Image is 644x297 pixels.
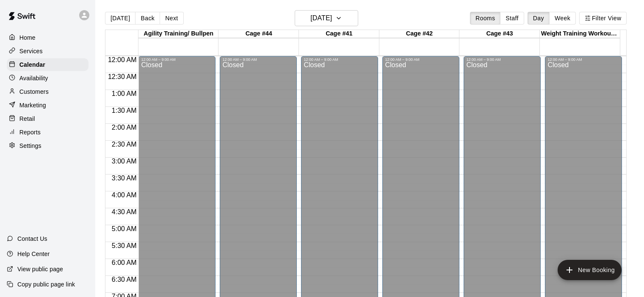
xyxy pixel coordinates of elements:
[385,57,457,62] div: 12:00 AM – 9:00 AM
[19,60,45,69] p: Calendar
[7,99,88,112] a: Marketing
[218,30,299,38] div: Cage #44
[459,30,540,38] div: Cage #43
[17,234,47,243] p: Contact Us
[138,30,219,38] div: Agility Training/ Bullpen
[106,56,139,63] span: 12:00 AM
[105,12,135,25] button: [DATE]
[558,260,622,280] button: add
[7,139,88,152] a: Settings
[110,242,139,249] span: 5:30 AM
[110,124,139,131] span: 2:00 AM
[110,90,139,97] span: 1:00 AM
[310,12,332,24] h6: [DATE]
[379,30,460,38] div: Cage #42
[110,158,139,165] span: 3:00 AM
[17,250,50,258] p: Help Center
[222,57,294,62] div: 12:00 AM – 9:00 AM
[295,10,358,26] button: [DATE]
[17,280,75,289] p: Copy public page link
[19,142,41,150] p: Settings
[19,101,46,109] p: Marketing
[7,31,88,44] a: Home
[19,47,43,55] p: Services
[7,58,88,71] a: Calendar
[110,141,139,148] span: 2:30 AM
[110,208,139,215] span: 4:30 AM
[528,12,550,25] button: Day
[7,126,88,139] a: Reports
[549,12,576,25] button: Week
[466,57,538,62] div: 12:00 AM – 9:00 AM
[106,73,139,80] span: 12:30 AM
[7,72,88,84] a: Availability
[579,12,627,25] button: Filter View
[110,225,139,232] span: 5:00 AM
[141,57,213,62] div: 12:00 AM – 9:00 AM
[7,85,88,98] a: Customers
[547,57,619,62] div: 12:00 AM – 9:00 AM
[7,112,88,125] a: Retail
[110,107,139,114] span: 1:30 AM
[470,12,500,25] button: Rooms
[299,30,379,38] div: Cage #41
[160,12,183,25] button: Next
[19,114,35,123] p: Retail
[19,74,48,82] p: Availability
[19,128,41,136] p: Reports
[7,45,88,57] a: Services
[110,174,139,182] span: 3:30 AM
[500,12,524,25] button: Staff
[110,276,139,283] span: 6:30 AM
[110,191,139,199] span: 4:00 AM
[110,259,139,266] span: 6:00 AM
[19,87,49,96] p: Customers
[17,265,63,273] p: View public page
[304,57,376,62] div: 12:00 AM – 9:00 AM
[135,12,160,25] button: Back
[19,33,36,42] p: Home
[540,30,620,38] div: Weight Training Workout Area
